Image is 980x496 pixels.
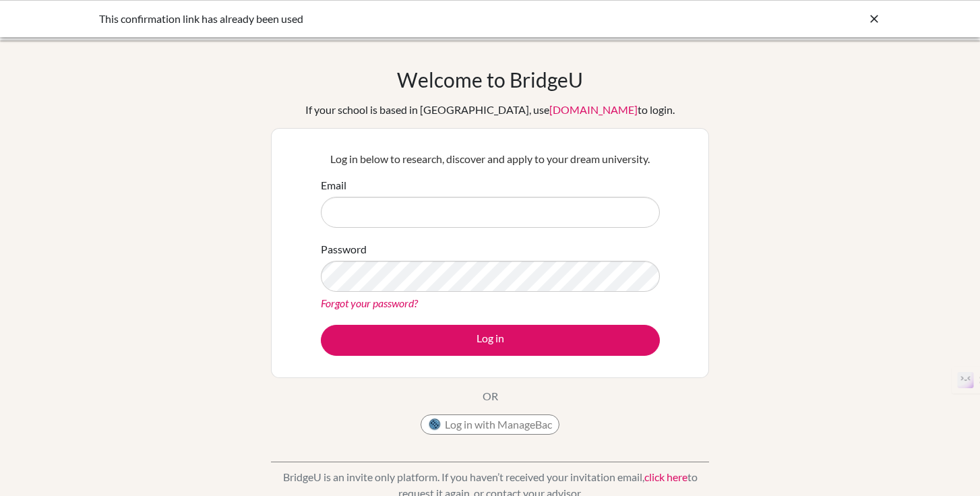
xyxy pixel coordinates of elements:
p: OR [483,388,498,404]
a: click here [644,470,687,483]
label: Password [321,241,367,257]
a: [DOMAIN_NAME] [549,103,638,116]
button: Log in [321,325,660,356]
a: Forgot your password? [321,297,418,309]
div: This confirmation link has already been used [99,11,679,27]
p: Log in below to research, discover and apply to your dream university. [321,151,660,167]
button: Log in with ManageBac [421,414,559,435]
div: If your school is based in [GEOGRAPHIC_DATA], use to login. [305,102,675,118]
h1: Welcome to BridgeU [397,67,583,92]
label: Email [321,177,346,193]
